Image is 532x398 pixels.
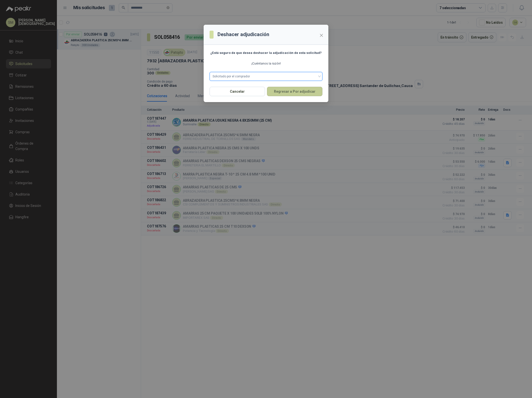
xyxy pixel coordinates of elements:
[218,31,269,38] h3: Deshacer adjudicación
[210,87,265,96] button: Cancelar
[210,61,322,66] p: ¡Cuéntanos la razón!
[267,87,322,96] button: Regresar a Por adjudicar
[319,33,323,37] span: close
[210,51,322,55] p: ¿Está seguro de que desea deshacer la adjudicación de esta solicitud?
[317,31,325,39] button: Close
[213,73,319,80] span: Solicitado por el comprador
